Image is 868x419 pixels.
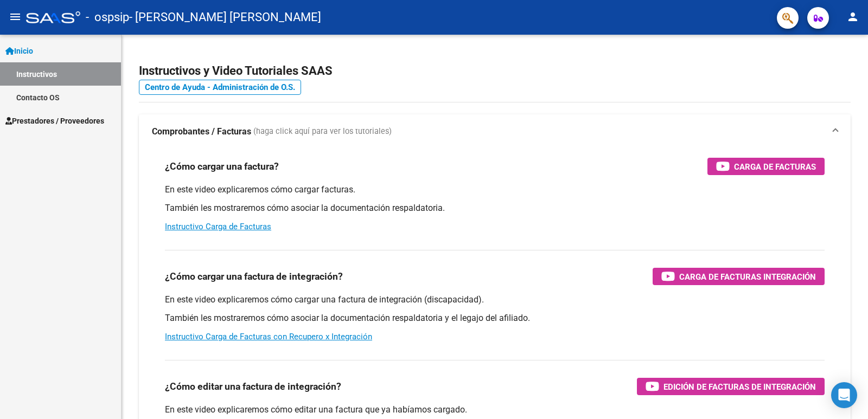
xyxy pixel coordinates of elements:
button: Edición de Facturas de integración [637,378,825,395]
p: También les mostraremos cómo asociar la documentación respaldatoria y el legajo del afiliado. [165,312,825,324]
span: Prestadores / Proveedores [5,115,104,127]
span: - [PERSON_NAME] [PERSON_NAME] [129,5,321,29]
mat-expansion-panel-header: Comprobantes / Facturas (haga click aquí para ver los tutoriales) [139,114,851,149]
mat-icon: menu [9,10,22,23]
a: Centro de Ayuda - Administración de O.S. [139,80,301,95]
h2: Instructivos y Video Tutoriales SAAS [139,61,851,81]
span: Inicio [5,45,33,57]
div: Open Intercom Messenger [831,382,857,408]
h3: ¿Cómo cargar una factura de integración? [165,269,343,284]
button: Carga de Facturas [707,158,825,175]
span: (haga click aquí para ver los tutoriales) [253,126,392,138]
p: En este video explicaremos cómo cargar una factura de integración (discapacidad). [165,294,825,306]
span: Edición de Facturas de integración [663,380,816,394]
a: Instructivo Carga de Facturas [165,222,271,231]
strong: Comprobantes / Facturas [152,126,251,138]
span: Carga de Facturas Integración [679,270,816,283]
button: Carga de Facturas Integración [653,268,825,285]
h3: ¿Cómo cargar una factura? [165,159,279,174]
p: También les mostraremos cómo asociar la documentación respaldatoria. [165,202,825,214]
span: - ospsip [86,5,129,29]
p: En este video explicaremos cómo cargar facturas. [165,184,825,196]
span: Carga de Facturas [734,160,816,173]
p: En este video explicaremos cómo editar una factura que ya habíamos cargado. [165,404,825,416]
a: Instructivo Carga de Facturas con Recupero x Integración [165,332,372,341]
mat-icon: person [846,10,859,23]
h3: ¿Cómo editar una factura de integración? [165,379,341,394]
